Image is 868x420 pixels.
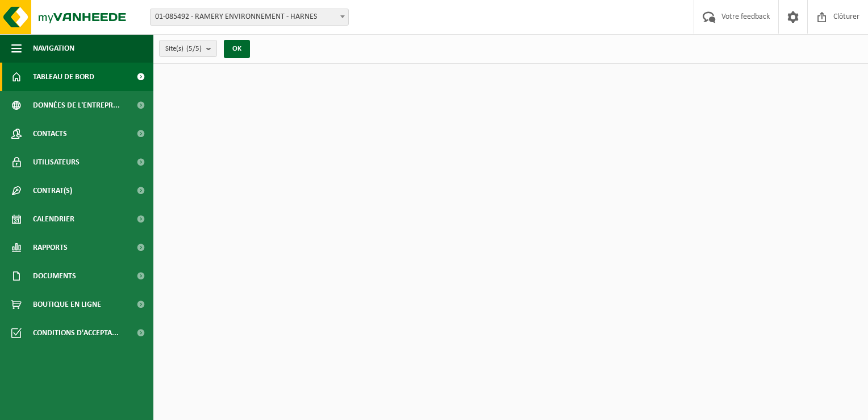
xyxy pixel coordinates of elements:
span: Documents [33,262,76,290]
span: Calendrier [33,205,74,233]
span: Tableau de bord [33,63,94,91]
span: Utilisateurs [33,148,80,176]
span: Navigation [33,34,74,63]
button: Site(s)(5/5) [159,40,217,57]
span: 01-085492 - RAMERY ENVIRONNEMENT - HARNES [150,9,349,26]
span: Boutique en ligne [33,290,101,319]
count: (5/5) [186,45,202,52]
span: 01-085492 - RAMERY ENVIRONNEMENT - HARNES [151,9,348,25]
span: Rapports [33,233,68,262]
span: Site(s) [165,40,202,57]
span: Données de l'entrepr... [33,91,120,120]
button: OK [224,40,250,58]
span: Conditions d'accepta... [33,319,119,347]
span: Contrat(s) [33,176,72,205]
span: Contacts [33,120,67,148]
